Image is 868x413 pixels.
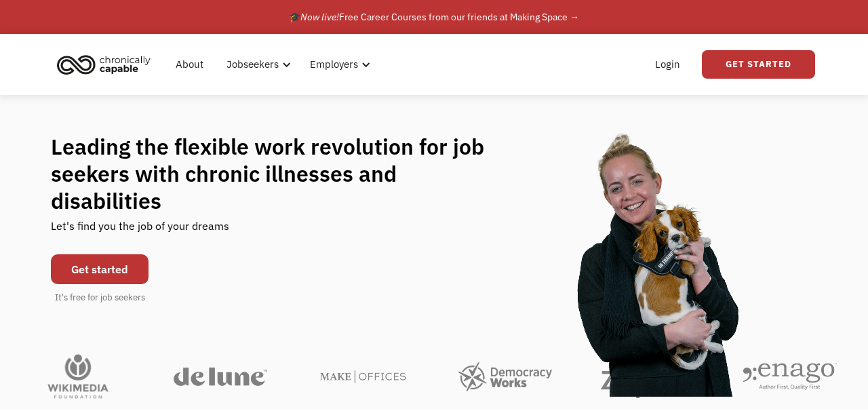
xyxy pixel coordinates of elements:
[51,214,229,248] div: Let's find you the job of your dreams
[55,291,145,304] div: It's free for job seekers
[53,50,161,79] a: home
[53,50,155,79] img: Chronically Capable logo
[300,11,339,23] em: Now live!
[702,50,815,79] a: Get Started
[167,43,212,86] a: About
[289,9,579,25] div: 🎓 Free Career Courses from our friends at Making Space →
[51,254,149,284] a: Get started
[226,56,279,73] div: Jobseekers
[647,43,688,86] a: Login
[218,43,295,86] div: Jobseekers
[51,133,511,214] h1: Leading the flexible work revolution for job seekers with chronic illnesses and disabilities
[302,43,374,86] div: Employers
[310,56,358,73] div: Employers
